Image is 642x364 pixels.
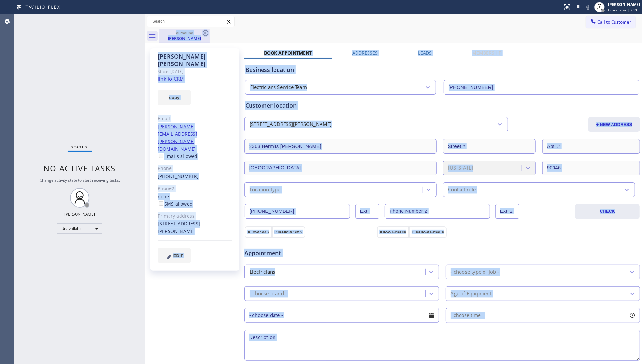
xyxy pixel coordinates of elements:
div: Phone2 [158,185,232,192]
button: Allow Emails [377,226,409,238]
input: Phone Number [245,204,350,219]
div: Phone [158,165,232,172]
div: Electricians Service Team [250,84,307,91]
span: Call to Customer [597,19,631,25]
span: No active tasks [44,163,116,174]
div: [PERSON_NAME] [PERSON_NAME] [158,53,232,68]
input: Ext. [355,204,379,219]
input: ZIP [542,161,640,175]
button: Disallow SMS [272,226,305,238]
input: Emails allowed [159,154,163,158]
span: Change activity state to start receiving tasks. [40,177,120,183]
button: + NEW ADDRESS [588,117,640,132]
label: Leads [418,50,432,56]
input: Address [244,139,437,154]
div: Andrea Mcnichol [160,29,209,43]
label: SMS allowed [158,201,193,207]
div: - choose type of job - [451,268,499,276]
input: Ext. 2 [495,204,519,219]
div: [PERSON_NAME] [160,35,209,41]
label: Membership [472,50,501,56]
div: [PERSON_NAME] [608,2,640,7]
span: Unavailable | 7:39 [608,8,637,12]
input: Search [147,16,234,27]
div: Electricians [250,268,275,276]
div: Email [158,115,232,122]
span: Appointment [244,249,375,257]
label: Emails allowed [158,153,198,159]
button: EDIT [158,248,191,263]
div: Age of Equipment [451,290,492,297]
button: Allow SMS [245,226,272,238]
button: Call to Customer [586,16,636,28]
div: [STREET_ADDRESS][PERSON_NAME] [250,121,332,128]
div: Primary address [158,212,232,220]
input: Phone Number [444,80,640,95]
button: Disallow Emails [409,226,447,238]
input: Apt. # [542,139,640,154]
div: [PERSON_NAME] [64,211,95,217]
div: Unavailable [57,223,102,234]
div: - choose brand - [250,290,287,297]
div: Contact role [448,186,476,193]
a: [PHONE_NUMBER] [158,173,199,179]
input: SMS allowed [159,201,163,206]
div: none [158,193,232,208]
a: link to CRM [158,75,184,82]
button: copy [158,90,191,105]
button: Mute [583,3,592,12]
div: Location type [250,186,281,193]
a: [PERSON_NAME][EMAIL_ADDRESS][PERSON_NAME][DOMAIN_NAME] [158,123,197,152]
div: Since: [DATE] [158,68,232,75]
input: Phone Number 2 [385,204,490,219]
span: - choose time - [451,312,484,318]
input: City [244,161,437,175]
label: Addresses [352,50,378,56]
button: CHECK [575,204,640,219]
div: Business location [245,65,639,74]
div: Customer location [245,101,639,110]
label: Book Appointment [264,50,312,56]
input: - choose date - [244,308,439,323]
input: Street # [443,139,536,154]
span: Status [72,145,88,149]
div: [STREET_ADDRESS][PERSON_NAME] [158,220,232,235]
span: EDIT [173,253,183,258]
div: outbound [160,30,209,35]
